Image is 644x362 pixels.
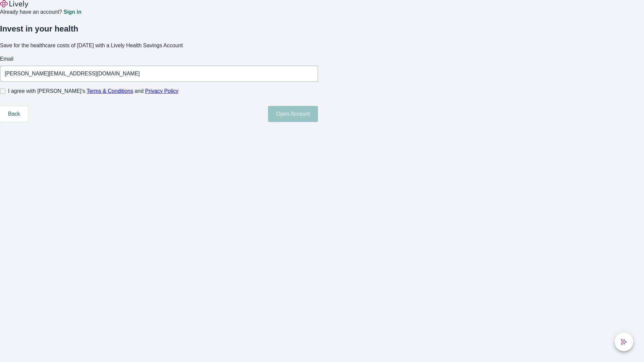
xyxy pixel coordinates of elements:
[145,88,179,94] a: Privacy Policy
[614,333,633,351] button: chat
[87,88,133,94] a: Terms & Conditions
[8,87,178,95] span: I agree with [PERSON_NAME]’s and
[621,339,627,345] svg: Lively AI Assistant
[63,9,81,15] a: Sign in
